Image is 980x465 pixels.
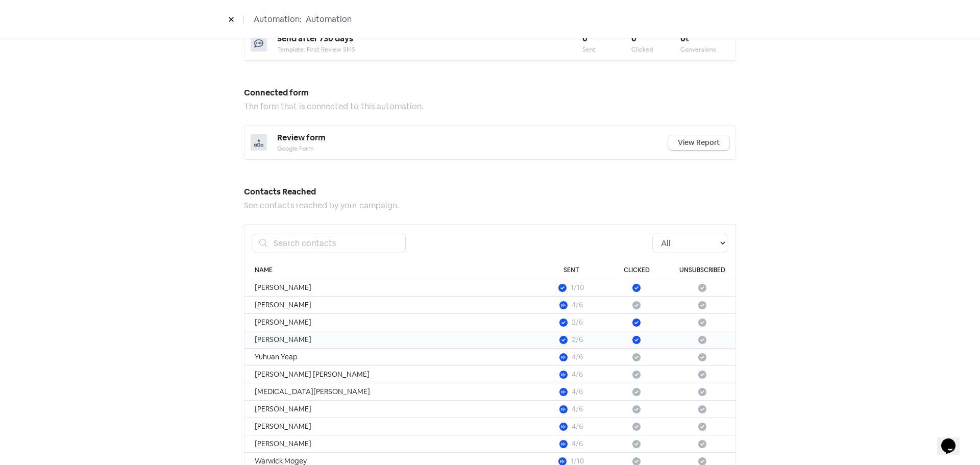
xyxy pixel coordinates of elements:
[244,297,538,314] td: [PERSON_NAME]
[244,383,538,401] td: [MEDICAL_DATA][PERSON_NAME]
[572,317,583,328] div: 2/6
[244,314,538,331] td: [PERSON_NAME]
[572,369,583,380] div: 4/6
[244,418,538,435] td: [PERSON_NAME]
[572,438,583,449] div: 4/6
[277,144,668,153] div: Google Form
[244,331,538,349] td: [PERSON_NAME]
[604,261,669,279] th: Clicked
[254,13,302,26] span: Automation:
[538,261,604,279] th: Sent
[277,33,353,44] span: Send after 730 days
[680,45,729,54] div: Conversions
[680,33,689,44] b: 0
[669,261,736,279] th: Unsubscribed
[572,404,583,414] div: 4/6
[572,334,583,345] div: 2/6
[937,424,970,455] iframe: chat widget
[572,421,583,432] div: 4/6
[244,401,538,418] td: [PERSON_NAME]
[631,45,680,54] div: Clicked
[685,37,689,42] span: %
[572,352,583,362] div: 4/6
[277,45,582,54] div: Template: First Review SMS
[244,279,538,297] td: [PERSON_NAME]
[244,184,736,200] h5: Contacts Reached
[244,366,538,383] td: [PERSON_NAME] [PERSON_NAME]
[582,45,631,54] div: Sent
[244,200,736,212] div: See contacts reached by your campaign.
[244,435,538,453] td: [PERSON_NAME]
[572,300,583,310] div: 4/6
[277,132,326,143] span: Review form
[244,261,538,279] th: Name
[244,85,736,101] h5: Connected form
[582,33,587,44] b: 0
[571,282,584,293] div: 1/10
[244,349,538,366] td: Yuhuan Yeap
[668,135,729,150] a: View Report
[244,101,736,113] div: The form that is connected to this automation.
[267,233,406,253] input: Search contacts
[572,386,583,397] div: 4/6
[631,33,636,44] b: 0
